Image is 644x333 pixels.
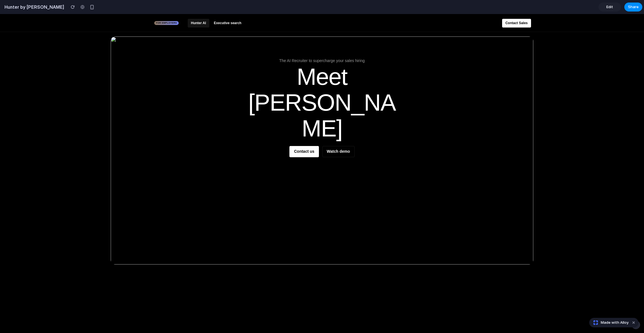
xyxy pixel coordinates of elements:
span: Share [628,4,639,10]
p: Executive search [214,7,241,11]
span: Edit [606,4,613,10]
button: Dismiss watermark [630,319,637,326]
a: Made with Alloy [589,320,629,325]
span: Made with Alloy [601,320,629,325]
a: Edit [598,3,621,12]
p: for employers [156,8,177,10]
p: Contact Sales [505,7,528,11]
p: Hunter AI [191,7,206,11]
button: Share [624,3,642,12]
h2: Hunter by [PERSON_NAME] [2,4,64,10]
